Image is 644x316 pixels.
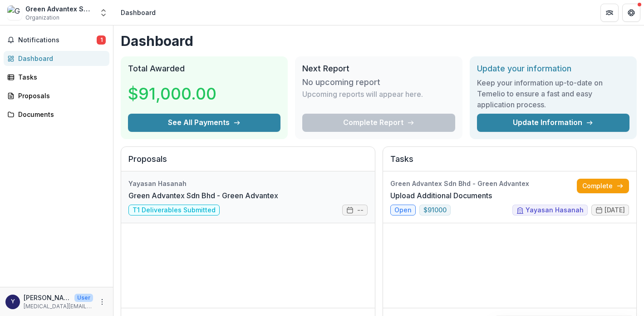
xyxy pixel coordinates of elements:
button: Open entity switcher [97,4,110,22]
button: Get Help [622,4,640,22]
h2: Next Report [302,64,455,74]
h2: Proposals [128,154,368,171]
nav: breadcrumb [117,6,159,19]
h3: Keep your information up-to-date on Temelio to ensure a fast and easy application process. [477,77,629,110]
div: Green Advantex Sdn Bhd [25,4,93,14]
div: Yasmin [11,299,15,305]
p: Upcoming reports will appear here. [302,89,423,100]
h2: Total Awarded [128,64,280,74]
a: Complete [577,179,629,193]
div: Dashboard [18,54,102,63]
div: Dashboard [121,8,156,17]
a: Upload Additional Documents [390,190,492,201]
button: Notifications1 [4,33,109,47]
h2: Update your information [477,64,629,74]
a: Tasks [4,70,109,85]
p: [MEDICAL_DATA][EMAIL_ADDRESS][DOMAIN_NAME] [24,302,93,311]
div: Tasks [18,72,102,82]
div: Proposals [18,91,102,100]
h2: Tasks [390,154,629,171]
button: Partners [600,4,619,22]
h3: $91,000.00 [128,81,216,106]
span: 1 [97,35,106,45]
span: Notifications [18,36,97,44]
img: Green Advantex Sdn Bhd [7,5,22,20]
a: Update Information [477,114,629,132]
p: User [74,294,93,302]
button: See All Payments [128,114,280,132]
a: Proposals [4,88,109,103]
div: Documents [18,110,102,119]
a: Green Advantex Sdn Bhd - Green Advantex [128,190,278,201]
h1: Dashboard [121,33,637,49]
span: Organization [25,14,59,22]
button: More [97,296,108,307]
a: Documents [4,107,109,122]
a: Dashboard [4,51,109,66]
p: [PERSON_NAME] [24,293,71,302]
h3: No upcoming report [302,77,380,87]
